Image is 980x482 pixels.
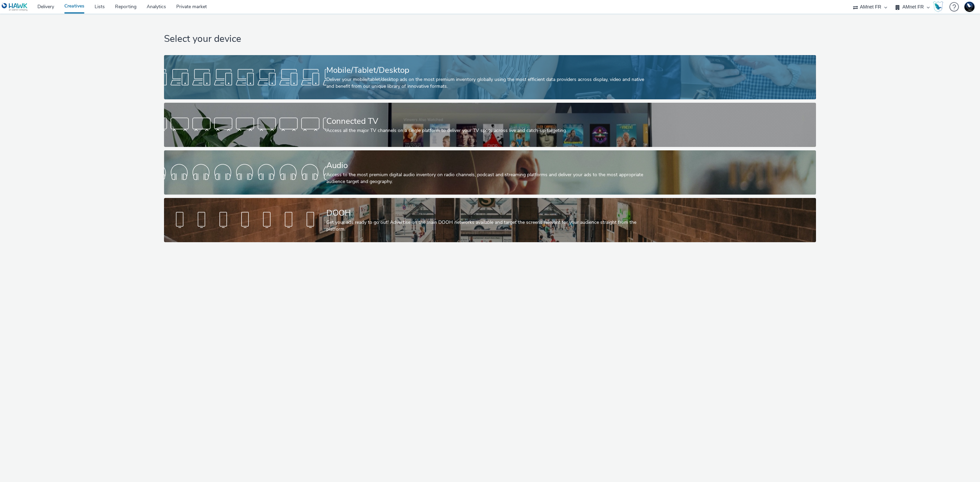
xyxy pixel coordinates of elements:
a: Hawk Academy [933,1,946,12]
a: Mobile/Tablet/DesktopDeliver your mobile/tablet/desktop ads on the most premium inventory globall... [164,55,816,99]
div: Get your ads ready to go out! Advertise on the main DOOH networks available and target the screen... [326,219,651,233]
div: Mobile/Tablet/Desktop [326,64,651,76]
div: Access all the major TV channels on a single platform to deliver your TV spots across live and ca... [326,127,651,134]
a: AudioAccess to the most premium digital audio inventory on radio channels, podcast and streaming ... [164,150,816,195]
img: undefined Logo [2,3,28,11]
img: Hawk Academy [933,1,943,12]
a: Connected TVAccess all the major TV channels on a single platform to deliver your TV spots across... [164,103,816,147]
div: DOOH [326,207,651,219]
div: Deliver your mobile/tablet/desktop ads on the most premium inventory globally using the most effi... [326,76,651,90]
img: Support Hawk [964,2,975,12]
div: Connected TV [326,115,651,127]
div: Audio [326,160,651,171]
a: DOOHGet your ads ready to go out! Advertise on the main DOOH networks available and target the sc... [164,198,816,242]
div: Access to the most premium digital audio inventory on radio channels, podcast and streaming platf... [326,171,651,185]
h1: Select your device [164,33,816,46]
